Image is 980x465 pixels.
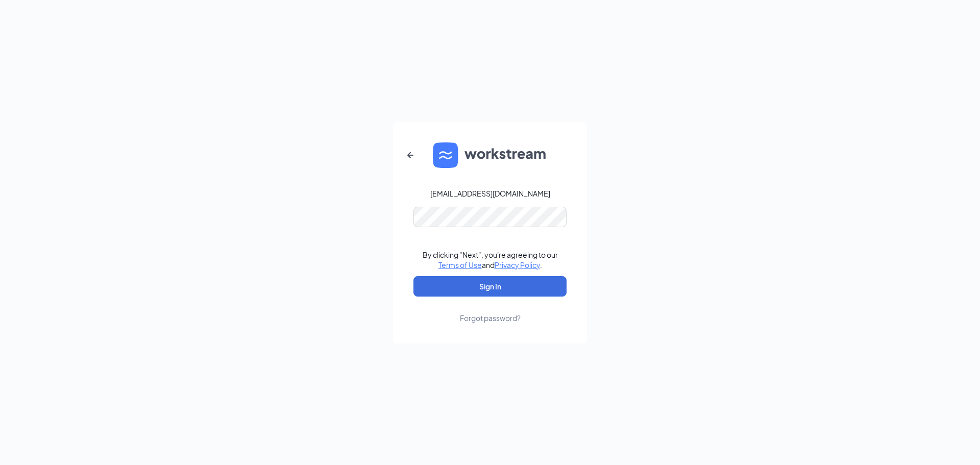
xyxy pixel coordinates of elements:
[413,276,567,297] button: Sign In
[404,149,416,161] svg: ArrowLeftNew
[423,250,558,270] div: By clicking "Next", you're agreeing to our and .
[460,297,521,323] a: Forgot password?
[438,260,482,270] a: Terms of Use
[430,188,550,199] div: [EMAIL_ADDRESS][DOMAIN_NAME]
[460,313,521,323] div: Forgot password?
[433,142,547,168] img: WS logo and Workstream text
[398,143,423,167] button: ArrowLeftNew
[495,260,540,270] a: Privacy Policy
